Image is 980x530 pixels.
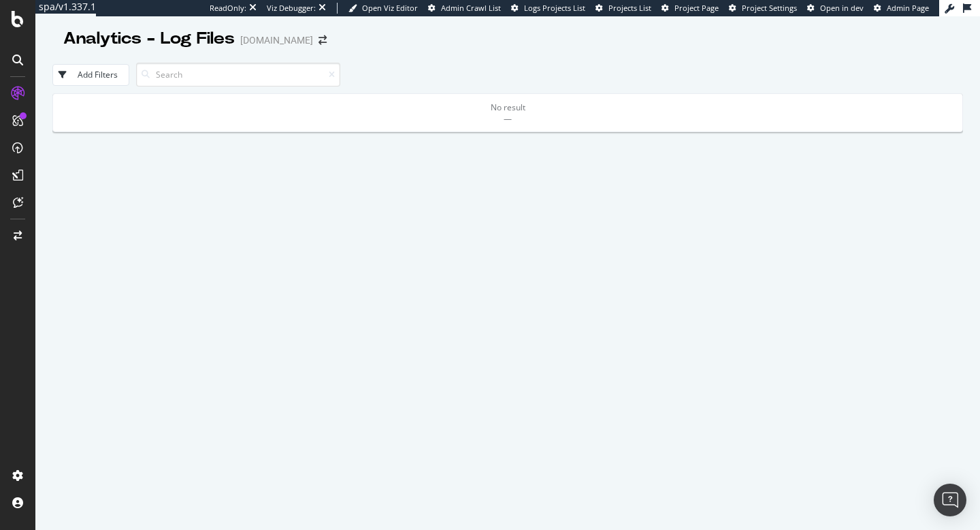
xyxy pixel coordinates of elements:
div: [DOMAIN_NAME] [240,33,313,47]
span: Project Page [674,3,719,13]
a: Projects List [595,3,651,14]
a: Open Viz Editor [348,3,418,14]
div: — [53,113,962,125]
a: Project Page [661,3,719,14]
span: Admin Crawl List [441,3,501,13]
span: Open in dev [820,3,864,13]
button: Add Filters [52,64,129,86]
span: Admin Page [887,3,929,13]
span: Open Viz Editor [362,3,418,13]
input: Search [136,63,340,87]
div: arrow-right-arrow-left [318,35,327,45]
a: Admin Crawl List [428,3,501,14]
a: Logs Projects List [511,3,585,14]
a: Admin Page [874,3,929,14]
div: Add Filters [78,69,118,80]
div: ReadOnly: [210,3,246,14]
span: Projects List [608,3,651,13]
div: No result [53,102,962,113]
a: Open in dev [807,3,864,14]
span: Logs Projects List [524,3,585,13]
span: Project Settings [742,3,797,13]
div: Viz Debugger: [267,3,316,14]
div: Analytics - Log Files [63,27,235,50]
div: Open Intercom Messenger [934,484,966,516]
a: Project Settings [729,3,797,14]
